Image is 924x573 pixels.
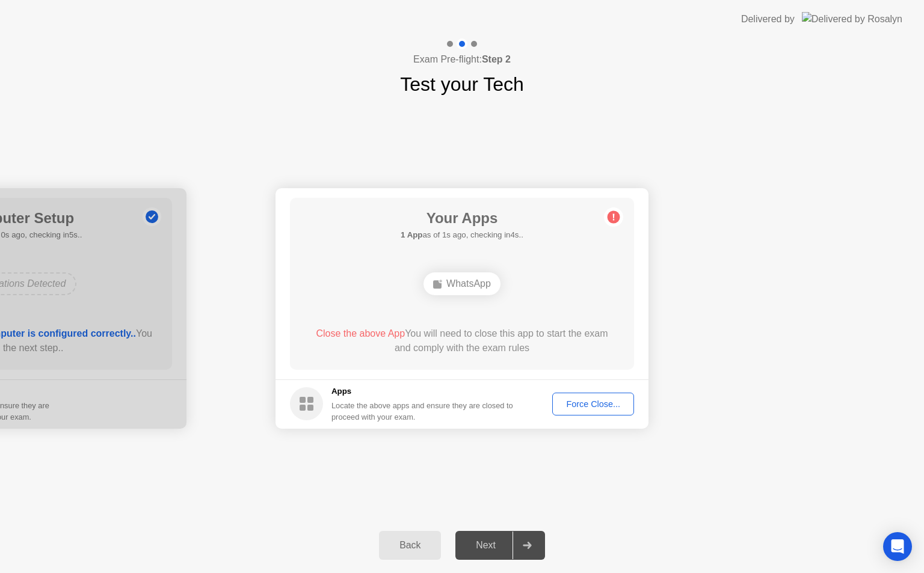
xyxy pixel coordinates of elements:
[556,399,630,409] div: Force Close...
[400,70,524,99] h1: Test your Tech
[802,12,902,26] img: Delivered by Rosalyn
[741,12,795,26] div: Delivered by
[379,531,441,560] button: Back
[316,328,405,339] span: Close the above App
[482,54,511,64] b: Step 2
[331,385,514,397] h5: Apps
[552,393,634,415] button: Force Close...
[455,531,545,560] button: Next
[307,326,617,355] div: You will need to close this app to start the exam and comply with the exam rules
[413,52,511,67] h4: Exam Pre-flight:
[383,540,437,551] div: Back
[401,207,523,229] h1: Your Apps
[459,540,513,551] div: Next
[401,229,523,241] h5: as of 1s ago, checking in4s..
[883,532,912,561] div: Open Intercom Messenger
[423,272,500,295] div: WhatsApp
[401,230,422,239] b: 1 App
[331,400,514,423] div: Locate the above apps and ensure they are closed to proceed with your exam.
